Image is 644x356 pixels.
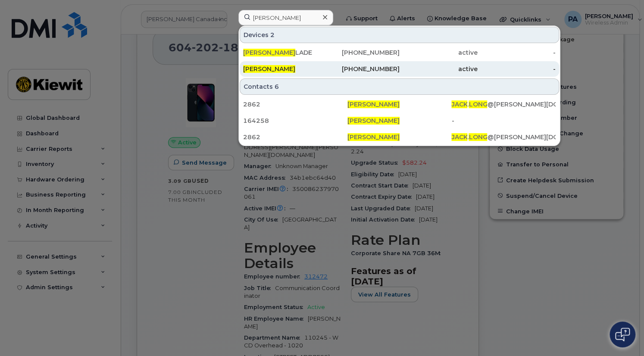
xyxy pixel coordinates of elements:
a: 2862[PERSON_NAME]JACK.LONG@[PERSON_NAME][DOMAIN_NAME] [240,129,559,145]
span: [PERSON_NAME] [347,133,400,141]
div: . @[PERSON_NAME][DOMAIN_NAME] [451,100,556,109]
a: [PERSON_NAME]LADE[PHONE_NUMBER]active- [240,45,559,60]
div: [PHONE_NUMBER] [321,65,399,73]
div: [PHONE_NUMBER] [321,48,399,57]
span: JACK [451,100,467,108]
div: Devices [240,27,559,43]
span: [PERSON_NAME] [347,117,400,125]
div: - [478,48,556,57]
div: 164258 [243,116,347,125]
span: [PERSON_NAME] [347,100,400,108]
div: - [451,116,556,125]
input: Find something... [238,10,333,25]
div: . @[PERSON_NAME][DOMAIN_NAME] [451,133,556,141]
div: 2862 [243,100,347,109]
div: 2862 [243,133,347,141]
a: [PERSON_NAME][PHONE_NUMBER]active- [240,61,559,77]
a: 164258[PERSON_NAME]- [240,113,559,128]
span: LONG [469,100,487,108]
span: 6 [275,82,279,91]
span: [PERSON_NAME] [243,65,295,73]
div: LADE [243,48,321,57]
div: - [478,65,556,73]
span: [PERSON_NAME] [243,49,295,56]
img: Open chat [615,328,630,341]
span: 2 [270,31,275,39]
div: active [400,65,478,73]
a: 2862[PERSON_NAME]JACK.LONG@[PERSON_NAME][DOMAIN_NAME] [240,97,559,112]
div: Contacts [240,78,559,95]
span: JACK [451,133,467,141]
div: active [400,48,478,57]
span: LONG [469,133,487,141]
